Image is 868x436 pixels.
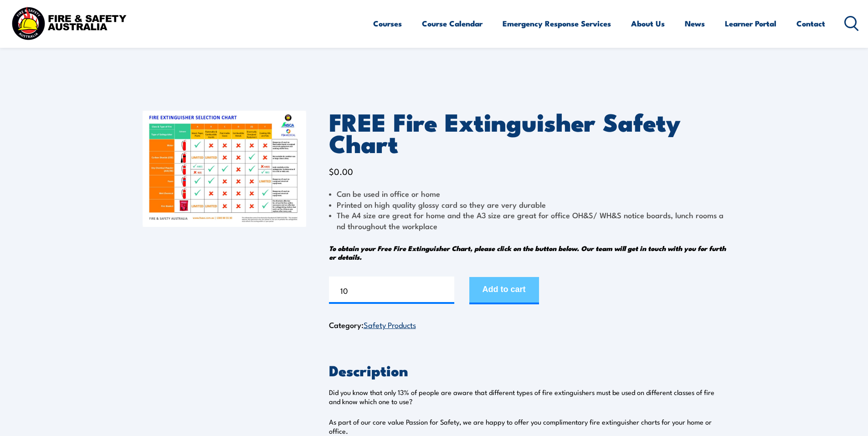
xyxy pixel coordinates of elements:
bdi: 0.00 [329,165,353,177]
button: Add to cart [469,277,539,304]
li: The A4 size are great for home and the A3 size are great for office OH&S/ WH&S notice boards, lun... [329,210,726,231]
a: Emergency Response Services [503,11,611,36]
input: Product quantity [329,277,454,304]
span: $ [329,165,334,177]
li: Printed on high quality glossy card so they are very durable [329,199,726,210]
p: As part of our core value Passion for Safety, we are happy to offer you complimentary fire exting... [329,417,726,436]
h1: FREE Fire Extinguisher Safety Chart [329,111,726,153]
li: Can be used in office or home [329,188,726,199]
a: Courses [373,11,402,36]
h2: Description [329,364,726,376]
a: Course Calendar [422,11,483,36]
span: Category: [329,319,416,330]
img: FREE Fire Extinguisher Safety Chart [143,111,306,227]
a: Contact [796,11,825,36]
a: Safety Products [364,319,416,330]
a: About Us [631,11,665,36]
a: Learner Portal [725,11,776,36]
p: Did you know that only 13% of people are aware that different types of fire extinguishers must be... [329,388,726,406]
em: To obtain your Free Fire Extinguisher Chart, please click on the button below. Our team will get ... [329,243,726,262]
a: News [685,11,705,36]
